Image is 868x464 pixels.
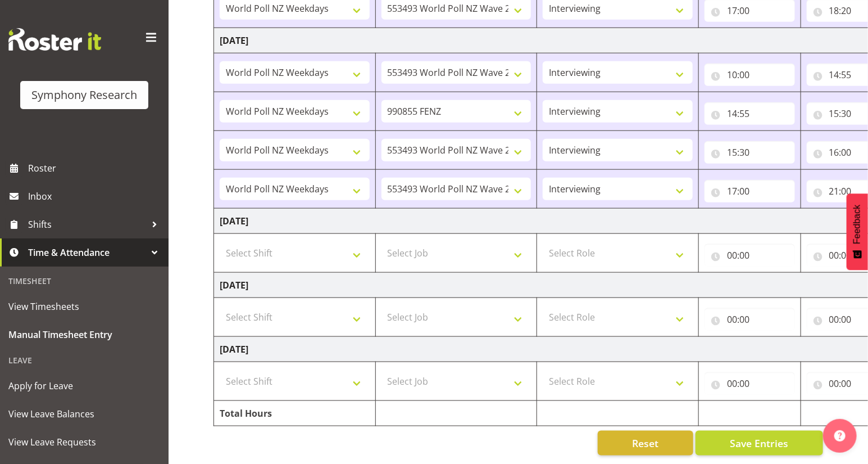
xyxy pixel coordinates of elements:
span: Time & Attendance [28,244,146,261]
span: View Leave Balances [8,406,160,422]
input: Click to select... [705,372,795,395]
span: Roster [28,160,163,177]
span: Reset [632,436,658,451]
div: Timesheet [3,269,166,292]
a: View Leave Balances [3,400,166,428]
input: Click to select... [705,244,795,267]
span: Apply for Leave [8,377,160,394]
a: View Leave Requests [3,428,166,456]
input: Click to select... [705,102,795,125]
div: Symphony Research [31,87,137,103]
button: Save Entries [696,431,823,456]
span: View Leave Requests [8,434,160,451]
input: Click to select... [705,64,795,86]
input: Click to select... [705,141,795,164]
a: Manual Timesheet Entry [3,321,166,349]
span: Shifts [28,216,146,233]
a: View Timesheets [3,292,166,321]
span: Feedback [852,205,862,244]
div: Leave [3,349,166,372]
input: Click to select... [705,180,795,202]
a: Apply for Leave [3,372,166,400]
img: help-xxl-2.png [834,430,846,442]
img: Rosterit website logo [8,28,101,51]
input: Click to select... [705,308,795,331]
button: Reset [598,431,693,456]
span: Manual Timesheet Entry [8,326,160,343]
span: Inbox [28,188,163,205]
span: View Timesheets [8,298,160,315]
span: Save Entries [730,436,788,451]
td: Total Hours [214,401,376,426]
button: Feedback - Show survey [847,193,868,270]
